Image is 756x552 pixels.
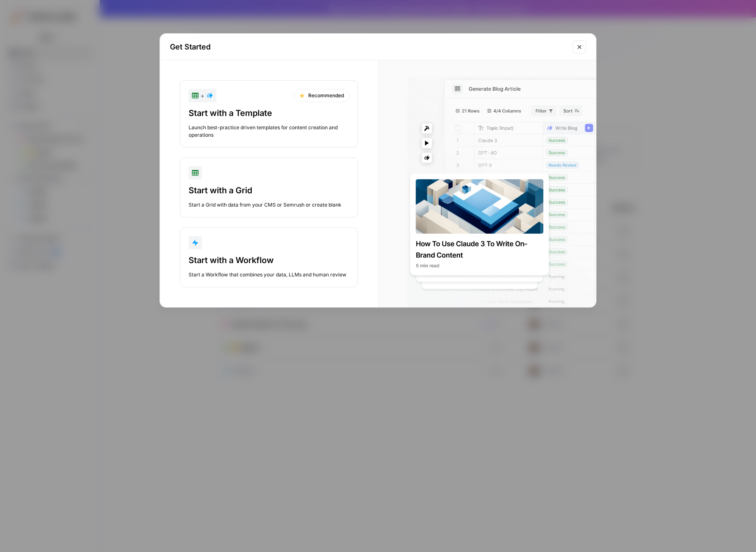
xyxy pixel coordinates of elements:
div: Start with a Template [189,107,349,119]
h2: Get Started [170,41,568,53]
div: Recommended [294,89,349,102]
div: Start with a Workflow [189,254,349,266]
div: + [192,91,213,101]
button: Start with a WorkflowStart a Workflow that combines your data, LLMs and human review [180,227,358,287]
div: Start with a Grid [189,185,349,196]
div: Start a Grid with data from your CMS or Semrush or create blank [189,201,349,209]
button: Start with a GridStart a Grid with data from your CMS or Semrush or create blank [180,158,358,217]
div: Start a Workflow that combines your data, LLMs and human review [189,271,349,278]
div: Launch best-practice driven templates for content creation and operations [189,124,349,139]
button: Close modal [573,40,586,54]
button: +RecommendedStart with a TemplateLaunch best-practice driven templates for content creation and o... [180,80,358,148]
